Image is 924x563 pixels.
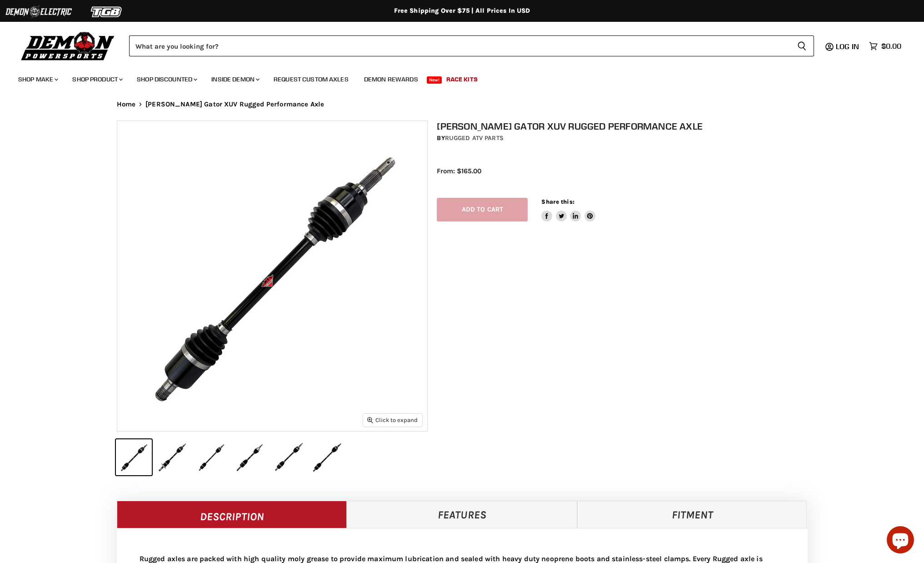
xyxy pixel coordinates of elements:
[881,42,901,50] span: $0.00
[193,439,229,475] button: IMAGE thumbnail
[145,101,324,108] span: [PERSON_NAME] Gator XUV Rugged Performance Axle
[357,70,425,89] a: Demon Rewards
[437,121,817,132] h1: [PERSON_NAME] Gator XUV Rugged Performance Axle
[347,501,577,528] a: Features
[11,70,64,89] a: Shop Make
[117,101,136,108] a: Home
[836,42,859,51] span: Log in
[309,439,345,475] button: IMAGE thumbnail
[541,198,595,222] aside: Share this:
[790,35,814,56] button: Search
[18,30,118,62] img: Demon Powersports
[541,198,574,205] span: Share this:
[367,417,418,423] span: Click to expand
[117,501,347,528] a: Description
[864,40,906,53] a: $0.00
[205,70,265,89] a: Inside Demon
[11,66,899,89] ul: Main menu
[117,121,427,431] img: IMAGE
[884,526,917,556] inbox-online-store-chat: Shopify online store chat
[437,167,481,175] span: From: $165.00
[577,501,808,528] a: Fitment
[130,70,203,89] a: Shop Discounted
[155,439,190,475] button: IMAGE thumbnail
[445,134,504,142] a: Rugged ATV Parts
[5,3,73,20] img: Demon Electric Logo 2
[832,42,864,50] a: Log in
[129,35,790,56] input: Search
[116,439,152,475] button: IMAGE thumbnail
[65,70,128,89] a: Shop Product
[270,439,306,475] button: IMAGE thumbnail
[99,101,826,108] nav: Breadcrumbs
[232,439,268,475] button: IMAGE thumbnail
[267,70,355,89] a: Request Custom Axles
[437,133,817,143] div: by
[73,3,141,20] img: TGB Logo 2
[440,70,484,89] a: Race Kits
[129,35,814,56] form: Product
[363,414,422,426] button: Click to expand
[99,7,826,15] div: Free Shipping Over $75 | All Prices In USD
[427,76,442,84] span: New!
